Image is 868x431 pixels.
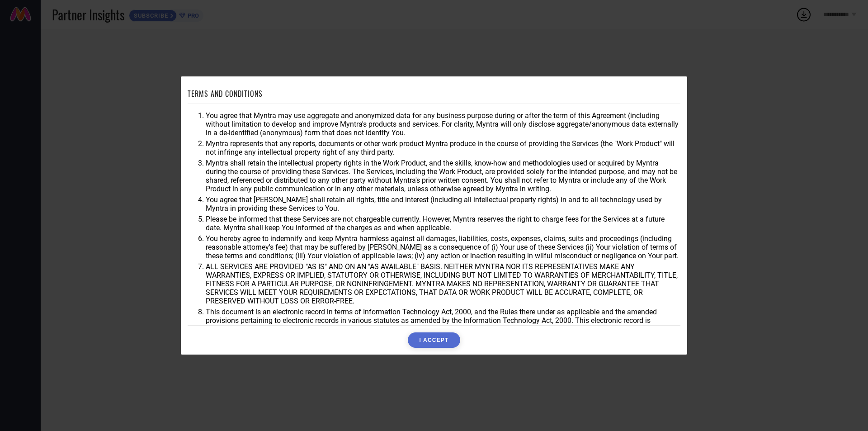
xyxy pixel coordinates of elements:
[206,262,680,305] li: ALL SERVICES ARE PROVIDED "AS IS" AND ON AN "AS AVAILABLE" BASIS. NEITHER MYNTRA NOR ITS REPRESEN...
[206,308,680,333] li: This document is an electronic record in terms of Information Technology Act, 2000, and the Rules...
[206,139,680,156] li: Myntra represents that any reports, documents or other work product Myntra produce in the course ...
[188,88,263,99] h1: TERMS AND CONDITIONS
[408,332,460,348] button: I ACCEPT
[206,195,680,213] li: You agree that [PERSON_NAME] shall retain all rights, title and interest (including all intellect...
[206,234,680,260] li: You hereby agree to indemnify and keep Myntra harmless against all damages, liabilities, costs, e...
[206,159,680,193] li: Myntra shall retain the intellectual property rights in the Work Product, and the skills, know-ho...
[206,215,680,232] li: Please be informed that these Services are not chargeable currently. However, Myntra reserves the...
[206,111,680,137] li: You agree that Myntra may use aggregate and anonymized data for any business purpose during or af...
